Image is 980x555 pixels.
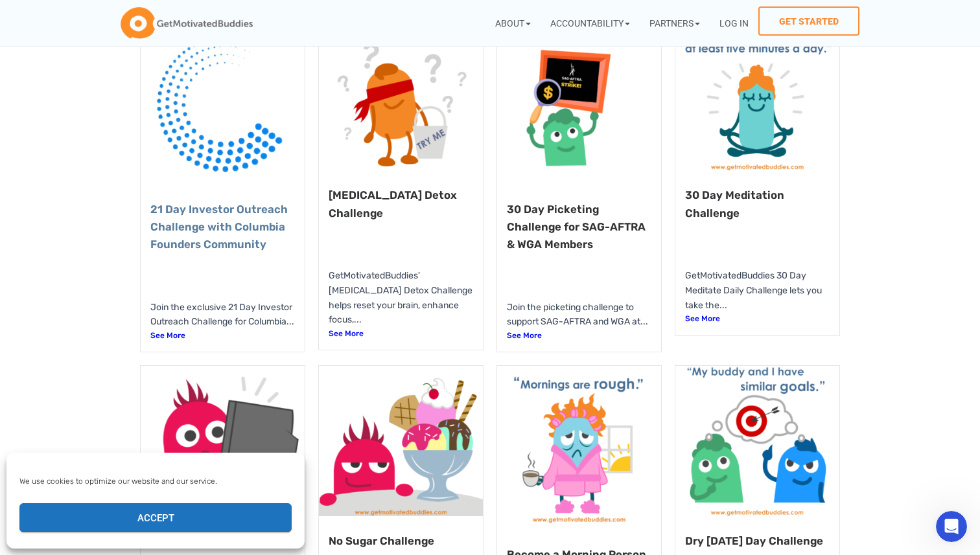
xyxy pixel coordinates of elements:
[19,475,290,487] div: We use cookies to optimize our website and our service.
[710,6,758,40] a: Log In
[319,21,483,171] img: Dopamine Detox Challenge
[329,188,457,219] a: [MEDICAL_DATA] Detox Challenge
[685,313,830,325] a: See More
[329,269,473,328] p: GetMotivatedBuddies' [MEDICAL_DATA] Detox Challenge helps reset your brain, enhance focus,...
[141,366,305,516] img: nofap-challenge
[121,7,253,40] img: GetMotivatedBuddies
[150,330,295,342] a: See More
[675,366,839,516] img: dry january challenge
[150,300,295,330] p: Join the exclusive 21 Day Investor Outreach Challenge for Columbia...
[640,6,710,40] a: Partners
[507,300,651,330] p: Join the picketing challenge to support SAG-AFTRA and WGA at...
[507,330,651,342] a: See More
[19,503,292,532] button: Accept
[675,21,839,171] img: meditation challenge
[507,203,646,251] a: 30 Day Picketing Challenge for SAG-AFTRA & WGA Members
[685,269,830,313] p: GetMotivatedBuddies 30 Day Meditate Daily Challenge lets you take the...
[150,203,288,251] a: 21 Day Investor Outreach Challenge with Columbia Founders Community
[497,366,661,530] img: become a morning person challenge
[497,21,661,185] img: SAG-AFTRA and WGA members staying motivated during the strike with GetMotivatedBuddies
[485,6,541,40] a: About
[319,366,483,516] img: no sugar challenge
[936,511,967,542] iframe: Intercom live chat
[329,328,473,340] a: See More
[758,6,859,36] a: Get Started
[541,6,640,40] a: Accountability
[685,534,823,547] a: Dry [DATE] Day Challenge
[141,21,305,185] img: Columbia Founders Community Logo
[329,534,434,547] a: No Sugar Challenge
